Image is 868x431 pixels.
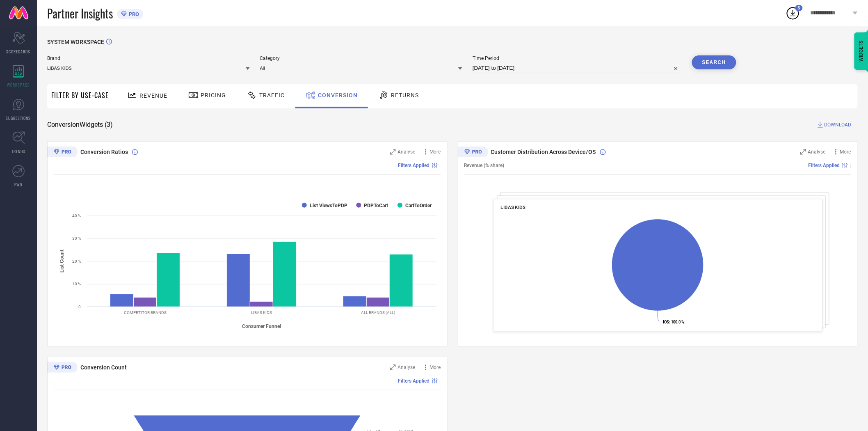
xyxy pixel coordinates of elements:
text: CartToOrder [405,203,432,209]
text: LIBAS KIDS [251,310,272,315]
text: List ViewsToPDP [310,203,347,209]
span: Time Period [473,55,682,61]
div: Premium [47,147,78,159]
span: Analyse [808,149,826,155]
text: PDPToCart [364,203,388,209]
tspan: Consumer Funnel [242,323,281,329]
span: More [840,149,851,155]
span: Conversion Ratios [80,149,128,155]
span: TRENDS [11,148,25,154]
text: 30 % [72,236,81,241]
span: Filters Applied [809,163,840,168]
span: Revenue (% share) [464,163,505,168]
span: SUGGESTIONS [6,115,31,121]
span: Filters Applied [398,378,430,384]
text: COMPETITOR BRANDS [124,310,167,315]
span: Partner Insights [47,5,113,22]
text: 40 % [72,213,81,218]
span: Brand [47,55,250,61]
span: FWD [15,181,23,188]
button: Search [692,55,736,69]
span: SCORECARDS [7,48,31,55]
svg: Zoom [390,365,396,370]
span: Analyse [398,149,416,155]
text: : 100.0 % [663,320,684,324]
div: Open download list [786,6,800,21]
span: More [430,365,441,370]
text: 0 [78,305,81,309]
span: More [430,149,441,155]
span: Analyse [398,365,416,370]
span: Pricing [201,92,226,99]
span: Filter By Use-Case [51,90,109,100]
span: Customer Distribution Across Device/OS [491,149,596,155]
div: Premium [458,147,488,159]
text: ALL BRANDS (ALL) [361,310,395,315]
text: 20 % [72,259,81,264]
tspan: List Count [59,250,65,273]
span: Category [260,55,463,61]
svg: Zoom [800,149,806,155]
div: Premium [47,362,78,374]
span: | [440,378,441,384]
input: Select time period [473,63,682,73]
span: | [850,163,851,168]
span: PRO [127,11,139,17]
span: Filters Applied [398,163,430,168]
span: Revenue [139,92,167,99]
span: DOWNLOAD [825,121,852,129]
span: Conversion Count [80,364,127,371]
span: SYSTEM WORKSPACE [47,39,104,45]
span: Conversion Widgets ( 3 ) [47,121,113,129]
span: 5 [798,5,800,11]
span: Traffic [259,92,285,99]
svg: Zoom [390,149,396,155]
tspan: IOS [663,320,669,324]
span: Conversion [318,92,358,99]
span: LIBAS KIDS [500,204,525,210]
span: Returns [391,92,419,99]
span: WORKSPACE [7,82,30,88]
text: 10 % [72,282,81,286]
span: | [440,163,441,168]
